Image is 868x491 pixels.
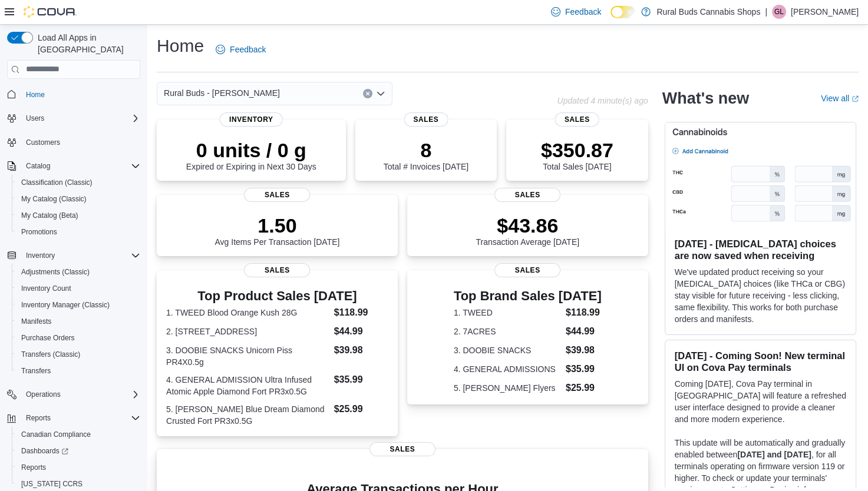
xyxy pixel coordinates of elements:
[16,347,85,361] a: Transfers (Classic)
[166,374,329,397] dt: 4. GENERAL ADMISSION Ultra Infused Atomic Apple Diamond Fort PR3x0.5G
[16,460,51,475] a: Reports
[555,112,599,127] span: Sales
[21,159,55,173] button: Catalog
[16,298,140,312] span: Inventory Manager (Classic)
[662,89,749,108] h2: What's new
[21,111,140,125] span: Users
[21,446,68,456] span: Dashboards
[334,343,388,357] dd: $39.98
[21,463,46,472] span: Reports
[16,364,140,378] span: Transfers
[541,138,613,171] div: Total Sales [DATE]
[476,214,579,247] div: Transaction Average [DATE]
[12,426,145,443] button: Canadian Compliance
[164,86,280,100] span: Rural Buds - [PERSON_NAME]
[16,265,94,279] a: Adjustments (Classic)
[21,135,65,150] a: Customers
[26,161,50,171] span: Catalog
[12,280,145,297] button: Inventory Count
[16,208,83,223] a: My Catalog (Beta)
[21,248,60,263] button: Inventory
[26,413,51,423] span: Reports
[12,330,145,346] button: Purchase Orders
[12,459,145,476] button: Reports
[12,443,145,459] a: Dashboards
[16,208,140,223] span: My Catalog (Beta)
[565,6,601,18] span: Feedback
[852,95,859,102] svg: External link
[16,427,140,442] span: Canadian Compliance
[774,5,784,19] span: GL
[21,411,140,425] span: Reports
[765,5,767,19] p: |
[454,363,561,375] dt: 4. GENERAL ADMISSIONS
[16,192,140,206] span: My Catalog (Classic)
[2,110,145,127] button: Users
[557,96,648,105] p: Updated 4 minute(s) ago
[494,263,560,277] span: Sales
[26,251,55,260] span: Inventory
[334,324,388,339] dd: $44.99
[454,326,561,337] dt: 2. 7ACRES
[16,175,140,190] span: Classification (Classic)
[12,363,145,379] button: Transfers
[16,331,80,345] a: Purchase Orders
[21,88,49,102] a: Home
[16,314,140,329] span: Manifests
[21,300,110,310] span: Inventory Manager (Classic)
[21,227,57,237] span: Promotions
[566,343,602,357] dd: $39.98
[21,248,140,263] span: Inventory
[454,344,561,356] dt: 3. DOOBIE SNACKS
[404,112,448,127] span: Sales
[16,331,140,345] span: Purchase Orders
[21,284,71,293] span: Inventory Count
[376,89,385,98] button: Open list of options
[16,444,140,458] span: Dashboards
[675,238,846,261] h3: [DATE] - [MEDICAL_DATA] choices are now saved when receiving
[821,94,859,103] a: View allExternal link
[656,5,760,19] p: Rural Buds Cannabis Shops
[454,382,561,394] dt: 5. [PERSON_NAME] Flyers
[2,158,145,174] button: Catalog
[12,346,145,363] button: Transfers (Classic)
[610,18,611,19] span: Dark Mode
[566,324,602,339] dd: $44.99
[21,366,51,376] span: Transfers
[2,247,145,264] button: Inventory
[21,159,140,173] span: Catalog
[21,333,75,343] span: Purchase Orders
[454,289,602,303] h3: Top Brand Sales [DATE]
[476,214,579,237] p: $43.86
[675,266,846,325] p: We've updated product receiving so your [MEDICAL_DATA] choices (like THCa or CBG) stay visible fo...
[2,386,145,403] button: Operations
[21,87,140,102] span: Home
[541,138,613,162] p: $350.87
[16,265,140,279] span: Adjustments (Classic)
[16,281,140,296] span: Inventory Count
[12,264,145,280] button: Adjustments (Classic)
[566,306,602,320] dd: $118.99
[675,350,846,373] h3: [DATE] - Coming Soon! New terminal UI on Cova Pay terminals
[454,307,561,319] dt: 1. TWEED
[26,138,60,147] span: Customers
[220,112,283,127] span: Inventory
[2,134,145,151] button: Customers
[16,347,140,361] span: Transfers (Classic)
[12,207,145,224] button: My Catalog (Beta)
[26,90,45,99] span: Home
[21,479,82,489] span: [US_STATE] CCRS
[166,289,388,303] h3: Top Product Sales [DATE]
[21,317,51,326] span: Manifests
[214,214,339,247] div: Avg Items Per Transaction [DATE]
[2,86,145,103] button: Home
[2,410,145,426] button: Reports
[24,6,77,18] img: Cova
[16,460,140,475] span: Reports
[12,191,145,207] button: My Catalog (Classic)
[16,225,62,239] a: Promotions
[21,267,90,277] span: Adjustments (Classic)
[21,387,140,402] span: Operations
[16,281,76,296] a: Inventory Count
[166,326,329,337] dt: 2. [STREET_ADDRESS]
